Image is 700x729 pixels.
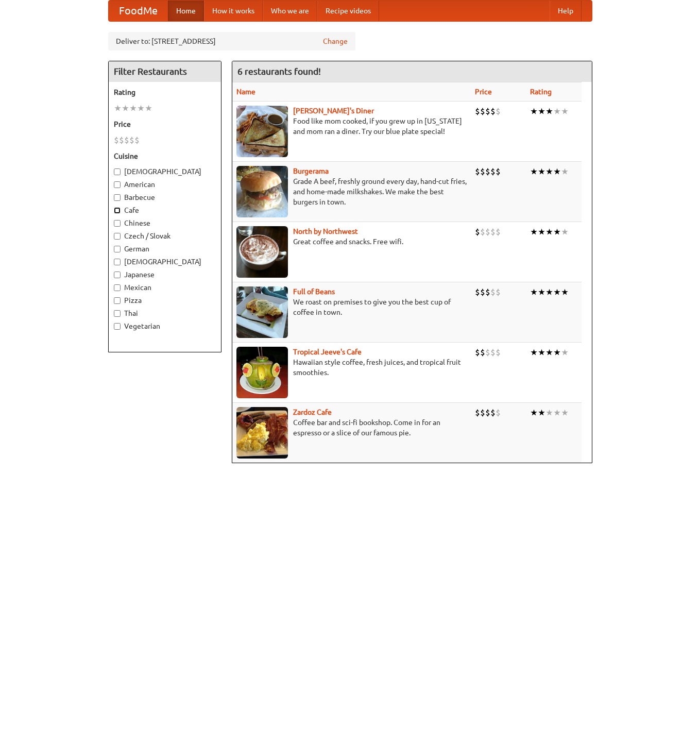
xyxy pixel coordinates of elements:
[114,269,216,280] label: Japanese
[490,286,496,298] li: $
[553,106,561,117] li: ★
[317,1,379,21] a: Recipe videos
[293,408,332,416] a: Zardoz Cafe
[490,407,496,418] li: $
[490,106,496,117] li: $
[114,244,216,254] label: German
[114,233,121,240] input: Czech / Slovak
[485,226,490,238] li: $
[293,227,358,235] a: North by Northwest
[550,1,582,21] a: Help
[530,286,538,298] li: ★
[485,347,490,358] li: $
[114,168,121,175] input: [DEMOGRAPHIC_DATA]
[114,282,216,293] label: Mexican
[114,166,216,177] label: [DEMOGRAPHIC_DATA]
[114,151,216,161] h5: Cuisine
[485,106,490,117] li: $
[263,1,317,21] a: Who we are
[293,287,335,296] b: Full of Beans
[496,286,501,298] li: $
[545,347,553,358] li: ★
[485,166,490,177] li: $
[490,347,496,358] li: $
[323,36,348,46] a: Change
[538,347,545,358] li: ★
[236,417,467,438] p: Coffee bar and sci-fi bookshop. Come in for an espresso or a slice of our famous pie.
[538,166,545,177] li: ★
[114,119,216,129] h5: Price
[114,181,121,188] input: American
[114,295,216,306] label: Pizza
[561,407,569,418] li: ★
[129,134,134,146] li: $
[236,176,467,207] p: Grade A beef, freshly ground every day, hand-cut fries, and home-made milkshakes. We make the bes...
[122,103,129,114] li: ★
[530,226,538,238] li: ★
[114,310,121,317] input: Thai
[561,286,569,298] li: ★
[530,106,538,117] li: ★
[480,286,485,298] li: $
[496,106,501,117] li: $
[496,166,501,177] li: $
[475,166,480,177] li: $
[114,179,216,190] label: American
[236,166,288,217] img: burgerama.jpg
[236,116,467,137] p: Food like mom cooked, if you grew up in [US_STATE] and mom ran a diner. Try our blue plate special!
[475,286,480,298] li: $
[114,192,216,202] label: Barbecue
[114,284,121,291] input: Mexican
[480,106,485,117] li: $
[293,107,374,115] a: [PERSON_NAME]'s Diner
[553,226,561,238] li: ★
[114,323,121,330] input: Vegetarian
[114,194,121,201] input: Barbecue
[236,347,288,398] img: jeeves.jpg
[475,407,480,418] li: $
[490,166,496,177] li: $
[530,407,538,418] li: ★
[475,347,480,358] li: $
[114,246,121,252] input: German
[553,286,561,298] li: ★
[114,207,121,214] input: Cafe
[236,407,288,459] img: zardoz.jpg
[114,205,216,215] label: Cafe
[480,347,485,358] li: $
[108,32,355,50] div: Deliver to: [STREET_ADDRESS]
[114,297,121,304] input: Pizza
[496,407,501,418] li: $
[553,166,561,177] li: ★
[561,226,569,238] li: ★
[485,286,490,298] li: $
[237,66,321,76] ng-pluralize: 6 restaurants found!
[545,226,553,238] li: ★
[538,407,545,418] li: ★
[293,167,329,175] a: Burgerama
[480,226,485,238] li: $
[204,1,263,21] a: How it works
[530,88,552,96] a: Rating
[561,106,569,117] li: ★
[475,226,480,238] li: $
[236,236,467,247] p: Great coffee and snacks. Free wifi.
[490,226,496,238] li: $
[545,286,553,298] li: ★
[114,321,216,331] label: Vegetarian
[530,166,538,177] li: ★
[109,1,168,21] a: FoodMe
[236,226,288,278] img: north.jpg
[480,407,485,418] li: $
[561,166,569,177] li: ★
[480,166,485,177] li: $
[293,348,362,356] a: Tropical Jeeve's Cafe
[545,166,553,177] li: ★
[561,347,569,358] li: ★
[553,407,561,418] li: ★
[114,220,121,227] input: Chinese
